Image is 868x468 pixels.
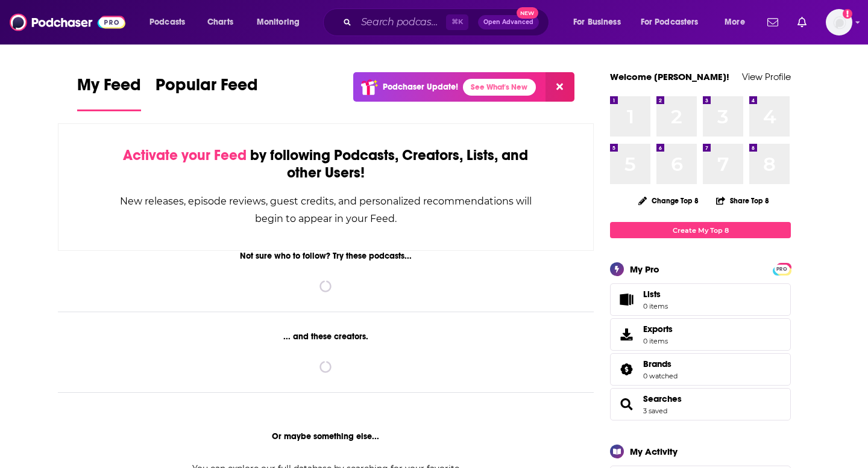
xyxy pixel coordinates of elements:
button: Share Top 8 [715,189,770,212]
a: Lists [610,283,791,316]
a: Popular Feed [156,75,258,111]
span: Lists [614,291,638,308]
div: by following Podcasts, Creators, Lists, and other Users! [119,147,533,182]
span: Lists [643,289,661,300]
button: Show profile menu [826,9,852,35]
input: Search podcasts, credits, & more... [356,13,446,32]
span: Brands [643,359,671,369]
div: Not sure who to follow? Try these podcasts... [58,251,594,261]
a: Exports [610,318,791,351]
span: PRO [775,265,789,274]
div: ... and these creators. [58,331,594,342]
a: Searches [643,393,682,404]
span: Searches [610,388,791,420]
a: Show notifications dropdown [793,12,811,32]
img: Podchaser - Follow, Share and Rate Podcasts [10,11,125,34]
button: open menu [565,13,636,32]
span: Exports [614,326,638,343]
div: Or maybe something else... [58,431,594,442]
a: Show notifications dropdown [763,12,783,32]
a: Create My Top 8 [610,222,791,238]
p: Podchaser Update! [383,82,458,92]
span: Monitoring [257,14,300,31]
a: Brands [614,361,638,378]
span: ⌘ K [446,14,468,30]
button: open menu [248,13,315,32]
a: Charts [200,13,241,32]
span: Logged in as kkitamorn [826,9,852,35]
a: Welcome [PERSON_NAME]! [610,71,729,82]
a: 0 watched [643,372,678,380]
a: Brands [643,359,678,369]
a: 3 saved [643,407,667,415]
span: Podcasts [149,14,185,31]
a: See What's New [463,79,536,96]
div: New releases, episode reviews, guest credits, and personalized recommendations will begin to appe... [119,192,533,227]
span: For Business [573,14,621,31]
span: Exports [643,324,673,334]
button: open menu [141,13,201,32]
span: 0 items [643,337,673,345]
a: View Profile [742,71,791,82]
div: Search podcasts, credits, & more... [335,8,561,36]
span: Activate your Feed [123,146,247,164]
span: Lists [643,289,668,300]
svg: Add a profile image [843,9,852,19]
a: PRO [775,264,789,273]
button: Open AdvancedNew [478,15,539,29]
span: More [725,14,745,31]
button: Change Top 8 [631,193,706,208]
div: My Pro [630,263,659,275]
button: open menu [633,13,716,32]
span: For Podcasters [641,14,699,31]
img: User Profile [826,9,852,35]
button: open menu [716,13,760,32]
span: Popular Feed [156,75,258,102]
a: Searches [614,396,638,413]
a: My Feed [77,75,141,111]
span: Open Advanced [483,19,533,25]
span: New [517,7,538,19]
div: My Activity [630,446,678,457]
span: Brands [610,353,791,386]
span: Charts [207,14,233,31]
span: 0 items [643,302,668,310]
span: My Feed [77,75,141,102]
